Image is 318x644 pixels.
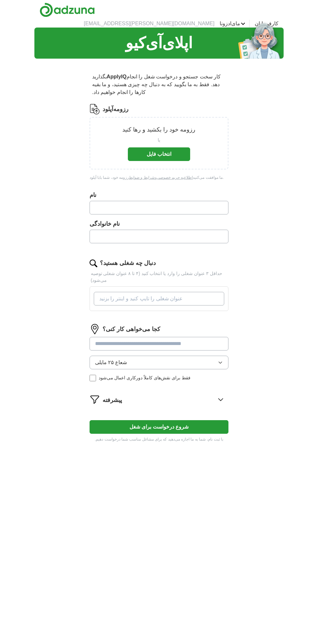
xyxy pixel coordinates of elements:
a: کارفرمایان [255,20,278,28]
img: location.png [90,324,100,334]
font: رزومه خود را بکشید و رها کنید [122,126,195,133]
img: search.png [90,259,97,267]
a: شرایط و ضوابط [129,175,155,180]
font: با آپلود [90,175,100,180]
font: انتخاب فایل [147,151,171,157]
button: شعاع ۲۵ مایلی [90,356,229,369]
font: و [155,175,157,180]
font: [EMAIL_ADDRESS][PERSON_NAME][DOMAIN_NAME] [84,21,214,26]
font: رزومه [113,106,128,112]
font: با ثبت نام، شما به ما اجازه می‌دهید که برای مشاغل مناسب شما درخواست دهیم. [95,437,223,442]
font: حداقل ۳ عنوان شغلی را وارد یا انتخاب کنید (۴ تا ۸ عنوان شغلی توصیه می‌شود) [91,271,222,283]
a: اطلاعیه حریم خصوصی [157,175,193,180]
button: انتخاب فایل [128,147,190,161]
font: آپلود [103,106,113,112]
font: شروع درخواست برای شغل [129,424,189,430]
a: مای‌ادزونا [220,20,245,28]
font: کجا می‌خواهی کار کنی؟ [103,326,160,332]
font: . [223,175,224,180]
font: اپلای‌آی‌کیو [126,34,192,52]
font: کار سخت جستجو و درخواست شغل را انجام دهد. فقط به ما بگویید که به دنبال چه چیزی هستید، و ما بقیه ک... [92,74,221,95]
font: شعاع ۲۵ مایلی [95,360,127,365]
img: آیکون رزومه [90,104,100,114]
font: نام خانوادگی [90,221,120,227]
font: دنبال چه شغلی هستید؟ [100,260,156,266]
input: فقط برای نقش‌های کاملاً دورکاری اعمال می‌شود [90,375,96,381]
font: کارفرمایان [255,21,278,26]
font: مای‌ادزونا [220,21,240,26]
input: عنوان شغلی را تایپ کنید و اینتر را بزنید [94,292,225,305]
button: شروع درخواست برای شغل [90,420,229,434]
font: یا [158,137,160,143]
img: فیلتر [90,394,100,405]
font: رزومه خود، شما با [100,175,129,180]
font: نام [90,192,96,198]
font: بگذارید [92,74,107,79]
font: پیشرفته [103,397,122,403]
font: ما موافقت می‌کنید [193,175,223,180]
font: فقط برای نقش‌های کاملاً دورکاری اعمال می‌شود [99,375,190,380]
img: لوگوی آدزونا [40,3,95,17]
font: ApplyIQ [107,74,127,79]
